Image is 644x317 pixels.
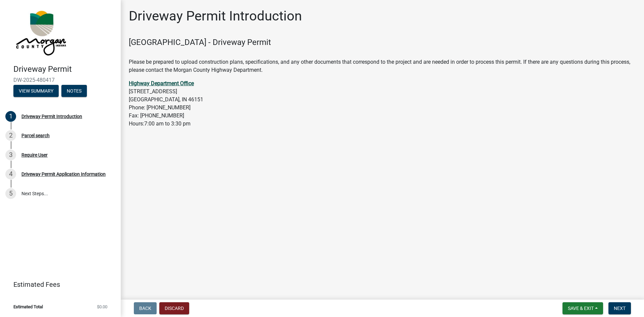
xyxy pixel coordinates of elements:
h4: Driveway Permit [13,64,115,74]
button: Back [134,302,157,314]
img: Morgan County, Indiana [13,7,67,57]
button: Next [608,302,631,314]
h1: Driveway Permit Introduction [129,8,302,24]
a: Highway Department Office [129,80,194,87]
span: Save & Exit [568,306,594,311]
div: Driveway Permit Application Information [21,172,106,176]
span: Back [139,306,151,311]
button: View Summary [13,85,59,97]
div: 4 [5,169,16,179]
span: Next [614,306,626,311]
button: Save & Exit [562,302,603,314]
wm-modal-confirm: Summary [13,89,59,94]
button: Notes [61,85,87,97]
div: 3 [5,150,16,160]
a: Estimated Fees [5,278,110,291]
div: 5 [5,188,16,199]
div: Require User [21,153,48,157]
div: 1 [5,111,16,122]
div: Parcel search [21,133,50,138]
span: DW-2025-480417 [13,77,107,83]
p: [STREET_ADDRESS] [GEOGRAPHIC_DATA], IN 46151 Phone: [PHONE_NUMBER] Fax: [PHONE_NUMBER] Hours:7:00... [129,80,636,128]
wm-modal-confirm: Notes [61,89,87,94]
span: Estimated Total [13,305,43,309]
p: Please be prepared to upload construction plans, specifications, and any other documents that cor... [129,50,636,74]
h4: [GEOGRAPHIC_DATA] - Driveway Permit [129,38,636,47]
div: Driveway Permit Introduction [21,114,82,119]
div: 2 [5,130,16,141]
button: Discard [159,302,189,314]
span: $0.00 [97,305,107,309]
